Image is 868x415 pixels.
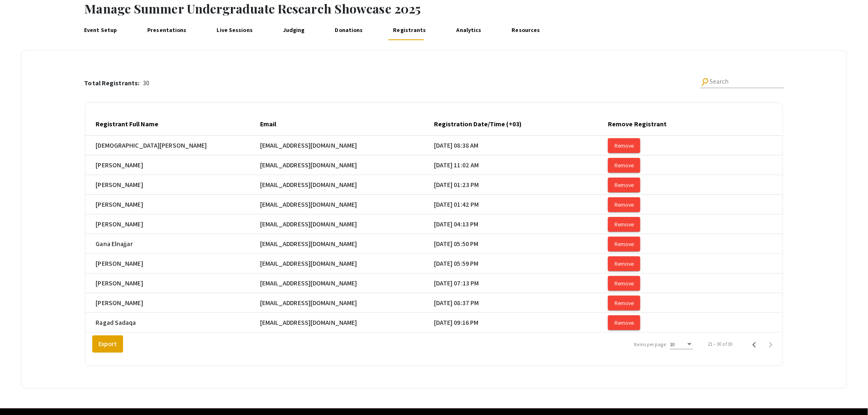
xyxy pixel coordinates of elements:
span: Remove [614,201,634,208]
div: Email [260,119,276,129]
button: Remove [608,158,640,173]
mat-cell: [DATE] 01:42 PM [434,195,608,214]
button: Remove [608,197,640,212]
button: Export [92,335,123,353]
button: Remove [608,237,640,251]
mat-cell: Gana Elnajjar [86,234,260,254]
button: Remove [608,256,640,271]
mat-cell: [EMAIL_ADDRESS][DOMAIN_NAME] [260,234,434,254]
mat-cell: [PERSON_NAME] [86,175,260,195]
div: Registration Date/Time (+03) [434,119,529,129]
mat-cell: [DATE] 09:16 PM [434,313,608,333]
mat-cell: [PERSON_NAME] [86,195,260,214]
mat-cell: [EMAIL_ADDRESS][DOMAIN_NAME] [260,254,434,274]
button: Remove [608,217,640,232]
mat-cell: [EMAIL_ADDRESS][DOMAIN_NAME] [260,274,434,293]
button: Remove [608,138,640,153]
a: Resources [509,21,542,40]
div: Registration Date/Time (+03) [434,119,521,129]
iframe: Chat [6,378,35,409]
mat-cell: [DATE] 05:50 PM [434,234,608,254]
mat-cell: [DATE] 11:02 AM [434,155,608,175]
mat-cell: [EMAIL_ADDRESS][DOMAIN_NAME] [260,175,434,195]
mat-icon: Search [699,77,710,88]
mat-cell: [PERSON_NAME] [86,254,260,274]
a: Judging [281,21,307,40]
div: Registrant Full Name [96,119,166,129]
mat-cell: [DATE] 08:37 PM [434,293,608,313]
button: Remove [608,315,640,330]
mat-cell: [DATE] 05:59 PM [434,254,608,274]
button: Remove [608,296,640,310]
span: Remove [614,162,634,169]
span: Remove [614,181,634,189]
div: 21 – 30 of 30 [708,340,733,348]
span: Remove [614,319,634,326]
a: Registrants [391,21,428,40]
button: Previous page [746,336,763,352]
div: Registrant Full Name [96,119,158,129]
mat-cell: [EMAIL_ADDRESS][DOMAIN_NAME] [260,313,434,333]
div: 30 [84,78,149,88]
mat-header-cell: Remove Registrant [608,113,782,136]
div: Email [260,119,283,129]
p: Total Registrants: [84,78,143,88]
button: Remove [608,178,640,192]
a: Live Sessions [215,21,255,40]
mat-cell: [PERSON_NAME] [86,274,260,293]
a: Event Setup [82,21,119,40]
span: 10 [670,341,675,347]
mat-cell: [EMAIL_ADDRESS][DOMAIN_NAME] [260,195,434,214]
mat-cell: [EMAIL_ADDRESS][DOMAIN_NAME] [260,293,434,313]
mat-select: Items per page: [670,342,693,347]
mat-cell: [PERSON_NAME] [86,214,260,234]
mat-cell: Ragad Sadaqa [86,313,260,333]
mat-cell: [DATE] 08:38 AM [434,136,608,155]
a: Presentations [145,21,189,40]
h1: Manage Summer Undergraduate Research Showcase 2025 [85,1,868,16]
mat-cell: [PERSON_NAME] [86,293,260,313]
span: Remove [614,142,634,149]
span: Remove [614,280,634,287]
div: Items per page: [634,341,667,348]
mat-cell: [DATE] 07:13 PM [434,274,608,293]
mat-cell: [EMAIL_ADDRESS][DOMAIN_NAME] [260,214,434,234]
a: Donations [333,21,365,40]
mat-cell: [EMAIL_ADDRESS][DOMAIN_NAME] [260,155,434,175]
button: Remove [608,276,640,291]
mat-cell: [PERSON_NAME] [86,155,260,175]
mat-cell: [DATE] 04:13 PM [434,214,608,234]
span: Remove [614,260,634,267]
button: Next page [763,336,779,352]
mat-cell: [DATE] 01:23 PM [434,175,608,195]
span: Remove [614,299,634,307]
span: Remove [614,221,634,228]
mat-cell: [DEMOGRAPHIC_DATA][PERSON_NAME] [86,136,260,155]
a: Analytics [454,21,483,40]
span: Remove [614,240,634,248]
mat-cell: [EMAIL_ADDRESS][DOMAIN_NAME] [260,136,434,155]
